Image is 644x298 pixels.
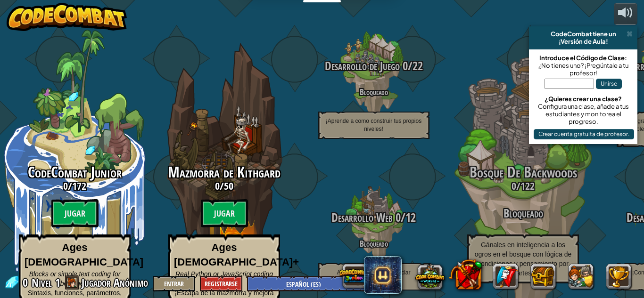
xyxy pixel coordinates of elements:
[55,275,60,290] span: 1
[325,58,400,74] span: Desarrollo de Juego
[23,275,31,290] span: 0
[25,242,143,268] strong: Ages [DEMOGRAPHIC_DATA]
[72,179,86,193] span: 172
[413,58,423,74] span: 22
[299,239,448,248] h4: Bloqueado
[200,276,242,291] button: Registrarse
[400,58,408,74] span: 0
[520,179,535,193] span: 122
[168,162,281,182] span: Mazmorra de Kithgard
[51,199,99,227] btn: Jugar
[533,30,634,38] div: CodeCombat tiene un
[174,242,299,268] strong: Ages [DEMOGRAPHIC_DATA]+
[448,180,598,192] h3: /
[299,88,448,97] h4: Bloqueado
[596,79,622,89] button: Unirse
[29,270,121,287] span: Blocks or simple text coding for beginners
[534,62,633,77] div: ¿No tienes uno? ¡Pregúntale a tu profesor!
[299,211,448,224] h3: /
[470,162,577,182] span: Bosque De Backwoods
[534,54,633,62] div: Introduce el Código de Clase:
[533,38,634,45] div: ¡Versión de Aula!
[7,3,127,31] img: CodeCombat - Learn how to code by playing a game
[393,209,401,226] span: 0
[534,103,633,125] div: Configura una clase, añade a tus estudiantes y monitorea el progreso.
[201,199,248,227] btn: Jugar
[534,129,634,139] button: Crear cuenta gratuita de profesor.
[331,209,393,226] span: Desarrollo Web
[512,179,516,193] span: 0
[28,162,122,182] span: CodeCombat Junior
[149,180,299,192] h3: /
[614,3,637,25] button: Ajustar volúmen
[299,60,448,72] h3: /
[153,276,195,291] button: Entrar
[32,275,52,290] span: Nivel
[326,118,421,132] span: ¡Aprende a como construir tus propios niveles!
[224,179,233,193] span: 50
[82,275,148,290] span: Jugador Anónimo
[475,241,571,277] span: Gánales en inteligencia a los ogros en el bosque con lógica de condiciones y pensamiento por partes!
[215,179,220,193] span: 0
[534,95,633,103] div: ¿Quieres crear una clase?
[63,179,68,193] span: 0
[448,207,598,220] h3: Bloqueado
[405,209,416,226] span: 12
[175,270,273,287] span: Real Python or JavaScript coding for everyone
